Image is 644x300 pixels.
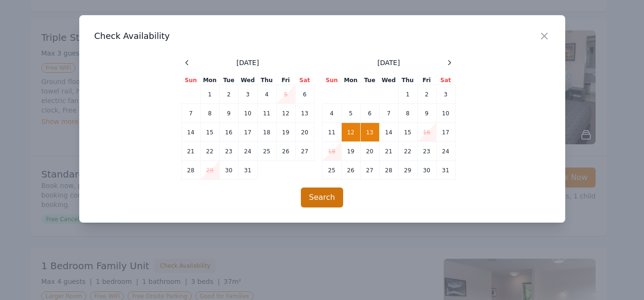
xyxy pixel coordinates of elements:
th: Thu [257,76,276,85]
td: 29 [200,161,219,180]
td: 20 [295,123,314,142]
td: 26 [276,142,295,161]
td: 5 [276,85,295,104]
td: 25 [257,142,276,161]
td: 20 [360,142,379,161]
td: 23 [219,142,238,161]
td: 12 [341,123,360,142]
th: Fri [276,76,295,85]
td: 14 [379,123,398,142]
td: 4 [322,104,341,123]
td: 10 [436,104,455,123]
th: Sun [181,76,200,85]
td: 5 [341,104,360,123]
td: 7 [181,104,200,123]
td: 9 [417,104,436,123]
td: 9 [219,104,238,123]
td: 16 [417,123,436,142]
td: 22 [200,142,219,161]
td: 21 [181,142,200,161]
td: 18 [322,142,341,161]
td: 4 [257,85,276,104]
td: 1 [200,85,219,104]
td: 2 [417,85,436,104]
td: 31 [436,161,455,180]
td: 12 [276,104,295,123]
td: 30 [219,161,238,180]
button: Search [301,187,343,207]
td: 18 [257,123,276,142]
td: 8 [398,104,417,123]
th: Sun [322,76,341,85]
td: 15 [200,123,219,142]
th: Tue [360,76,379,85]
td: 17 [238,123,257,142]
td: 28 [379,161,398,180]
td: 30 [417,161,436,180]
td: 23 [417,142,436,161]
th: Tue [219,76,238,85]
td: 22 [398,142,417,161]
th: Mon [200,76,219,85]
td: 13 [295,104,314,123]
td: 6 [295,85,314,104]
span: [DATE] [236,58,259,67]
th: Sat [436,76,455,85]
td: 27 [360,161,379,180]
td: 10 [238,104,257,123]
td: 1 [398,85,417,104]
th: Wed [238,76,257,85]
td: 19 [341,142,360,161]
td: 15 [398,123,417,142]
td: 25 [322,161,341,180]
td: 11 [322,123,341,142]
td: 16 [219,123,238,142]
td: 27 [295,142,314,161]
td: 17 [436,123,455,142]
td: 8 [200,104,219,123]
th: Wed [379,76,398,85]
td: 29 [398,161,417,180]
th: Fri [417,76,436,85]
td: 13 [360,123,379,142]
td: 26 [341,161,360,180]
th: Thu [398,76,417,85]
th: Mon [341,76,360,85]
td: 31 [238,161,257,180]
td: 21 [379,142,398,161]
td: 14 [181,123,200,142]
td: 28 [181,161,200,180]
td: 3 [238,85,257,104]
td: 19 [276,123,295,142]
h3: Check Availability [94,30,550,42]
td: 24 [238,142,257,161]
td: 24 [436,142,455,161]
td: 11 [257,104,276,123]
td: 3 [436,85,455,104]
td: 7 [379,104,398,123]
td: 2 [219,85,238,104]
td: 6 [360,104,379,123]
th: Sat [295,76,314,85]
span: [DATE] [377,58,400,67]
